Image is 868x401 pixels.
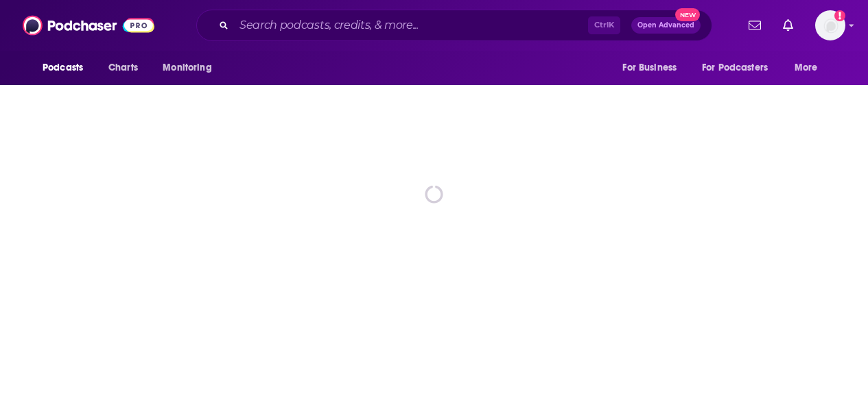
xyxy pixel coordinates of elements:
[815,10,845,40] button: Show profile menu
[23,12,154,38] img: Podchaser - Follow, Share and Rate Podcasts
[234,14,588,36] input: Search podcasts, credits, & more...
[99,55,146,81] a: Charts
[622,58,677,77] span: For Business
[834,10,845,21] svg: Add a profile image
[785,55,835,81] button: open menu
[196,10,712,41] div: Search podcasts, credits, & more...
[613,55,694,81] button: open menu
[637,22,694,29] span: Open Advanced
[33,55,101,81] button: open menu
[163,58,211,77] span: Monitoring
[743,14,766,37] a: Show notifications dropdown
[675,8,700,21] span: New
[153,55,229,81] button: open menu
[693,55,788,81] button: open menu
[777,14,799,37] a: Show notifications dropdown
[702,58,768,77] span: For Podcasters
[588,16,620,34] span: Ctrl K
[631,17,701,34] button: Open AdvancedNew
[815,10,845,40] img: User Profile
[43,58,83,77] span: Podcasts
[108,58,138,77] span: Charts
[815,10,845,40] span: Logged in as WesBurdett
[795,58,818,77] span: More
